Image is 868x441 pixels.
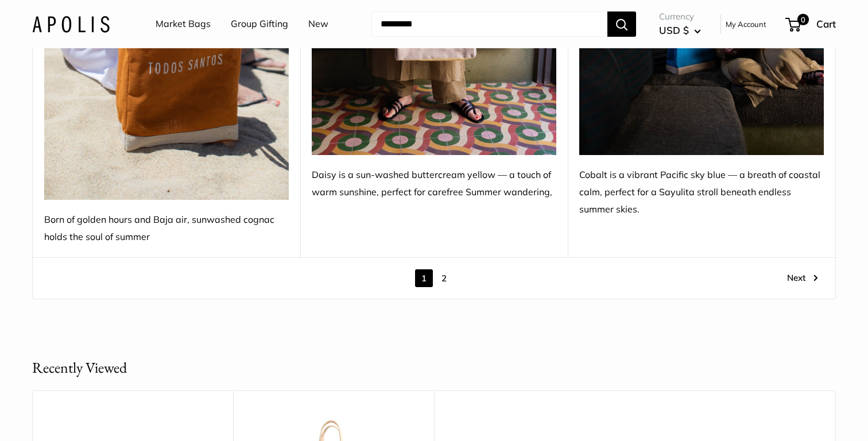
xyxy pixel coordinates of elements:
[786,15,836,33] a: 0 Cart
[231,16,288,33] a: Group Gifting
[308,16,328,33] a: New
[659,9,701,25] span: Currency
[726,17,766,31] a: My Account
[415,269,433,287] span: 1
[607,11,636,37] button: Search
[579,167,824,218] div: Cobalt is a vibrant Pacific sky blue — a breath of coastal calm, perfect for a Sayulita stroll be...
[312,167,556,201] div: Daisy is a sun-washed buttercream yellow — a touch of warm sunshine, perfect for carefree Summer ...
[797,14,809,25] span: 0
[659,21,701,40] button: USD $
[32,16,110,32] img: Apolis
[44,211,289,246] div: Born of golden hours and Baja air, sunwashed cognac holds the soul of summer
[787,269,818,287] a: Next
[156,16,211,33] a: Market Bags
[816,18,836,30] span: Cart
[371,11,607,37] input: Search...
[659,24,689,36] span: USD $
[435,269,453,287] a: 2
[32,357,127,379] h2: Recently Viewed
